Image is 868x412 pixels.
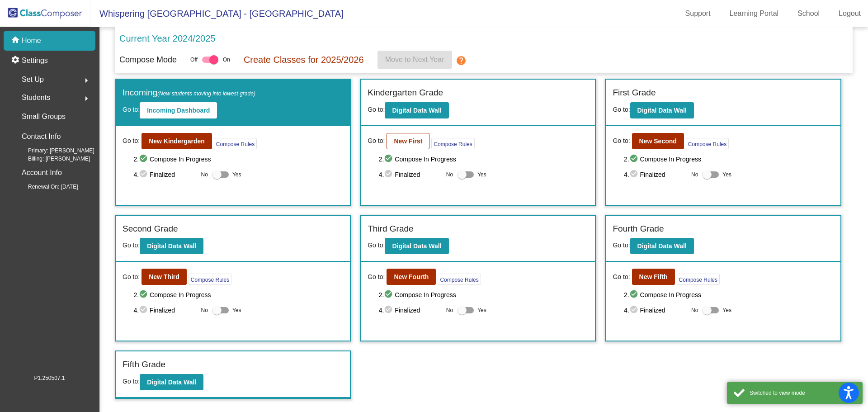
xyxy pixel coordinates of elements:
[637,242,687,250] b: Digital Data Wall
[750,389,856,397] div: Switched to view mode
[157,90,255,97] span: (New students moving into lowest grade)
[223,56,230,64] span: On
[123,272,140,282] span: Go to:
[22,35,41,46] p: Home
[189,274,231,285] button: Compose Rules
[190,56,198,64] span: Off
[14,183,78,191] span: Renewal On: [DATE]
[831,6,868,21] a: Logout
[613,106,630,113] span: Go to:
[133,289,343,300] span: 2. Compose In Progress
[119,54,177,66] p: Compose Mode
[139,289,150,300] mat-icon: check_circle
[22,110,66,123] p: Small Groups
[139,305,150,316] mat-icon: check_circle
[123,223,178,236] label: Second Grade
[394,273,429,280] b: New Fourth
[22,91,50,104] span: Students
[133,169,196,180] span: 4. Finalized
[140,374,203,390] button: Digital Data Wall
[629,305,640,316] mat-icon: check_circle
[201,170,208,179] span: No
[368,106,385,113] span: Go to:
[639,137,677,145] b: New Second
[632,133,684,149] button: New Second
[691,306,698,314] span: No
[456,55,467,66] mat-icon: help
[11,35,22,46] mat-icon: home
[368,136,385,146] span: Go to:
[629,289,640,300] mat-icon: check_circle
[22,166,62,179] p: Account Info
[431,138,474,149] button: Compose Rules
[624,169,687,180] span: 4. Finalized
[394,137,422,145] b: New First
[632,269,675,285] button: New Fifth
[677,274,720,285] button: Compose Rules
[368,272,385,282] span: Go to:
[722,169,731,180] span: Yes
[384,169,395,180] mat-icon: check_circle
[377,51,452,69] button: Move to Next Year
[232,305,241,316] span: Yes
[22,130,61,143] p: Contact Info
[123,358,165,371] label: Fifth Grade
[368,242,385,249] span: Go to:
[387,269,436,285] button: New Fourth
[624,289,834,300] span: 2. Compose In Progress
[81,93,92,104] mat-icon: arrow_right
[629,154,640,165] mat-icon: check_circle
[142,133,212,149] button: New Kindergarden
[81,75,92,86] mat-icon: arrow_right
[368,223,413,236] label: Third Grade
[139,169,150,180] mat-icon: check_circle
[123,86,255,99] label: Incoming
[244,53,364,66] p: Create Classes for 2025/2026
[119,32,215,45] p: Current Year 2024/2025
[22,55,48,66] p: Settings
[630,238,694,254] button: Digital Data Wall
[438,274,481,285] button: Compose Rules
[232,169,241,180] span: Yes
[624,154,834,165] span: 2. Compose In Progress
[123,242,140,249] span: Go to:
[147,242,196,250] b: Digital Data Wall
[142,269,187,285] button: New Third
[133,305,196,316] span: 4. Finalized
[790,6,827,21] a: School
[123,136,140,146] span: Go to:
[613,242,630,249] span: Go to:
[379,289,589,300] span: 2. Compose In Progress
[14,155,90,163] span: Billing: [PERSON_NAME]
[133,154,343,165] span: 2. Compose In Progress
[385,56,444,63] span: Move to Next Year
[11,55,22,66] mat-icon: settings
[379,305,442,316] span: 4. Finalized
[123,378,140,385] span: Go to:
[446,306,453,314] span: No
[123,106,140,113] span: Go to:
[446,170,453,179] span: No
[392,242,441,250] b: Digital Data Wall
[477,169,486,180] span: Yes
[637,107,687,114] b: Digital Data Wall
[90,6,344,21] span: Whispering [GEOGRAPHIC_DATA] - [GEOGRAPHIC_DATA]
[214,138,257,149] button: Compose Rules
[149,137,205,145] b: New Kindergarden
[613,223,664,236] label: Fourth Grade
[379,169,442,180] span: 4. Finalized
[379,154,589,165] span: 2. Compose In Progress
[392,107,441,114] b: Digital Data Wall
[686,138,729,149] button: Compose Rules
[613,136,630,146] span: Go to:
[14,147,94,155] span: Primary: [PERSON_NAME]
[384,154,395,165] mat-icon: check_circle
[629,169,640,180] mat-icon: check_circle
[613,86,656,99] label: First Grade
[477,305,486,316] span: Yes
[368,86,443,99] label: Kindergarten Grade
[722,6,786,21] a: Learning Portal
[22,73,44,86] span: Set Up
[722,305,731,316] span: Yes
[384,305,395,316] mat-icon: check_circle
